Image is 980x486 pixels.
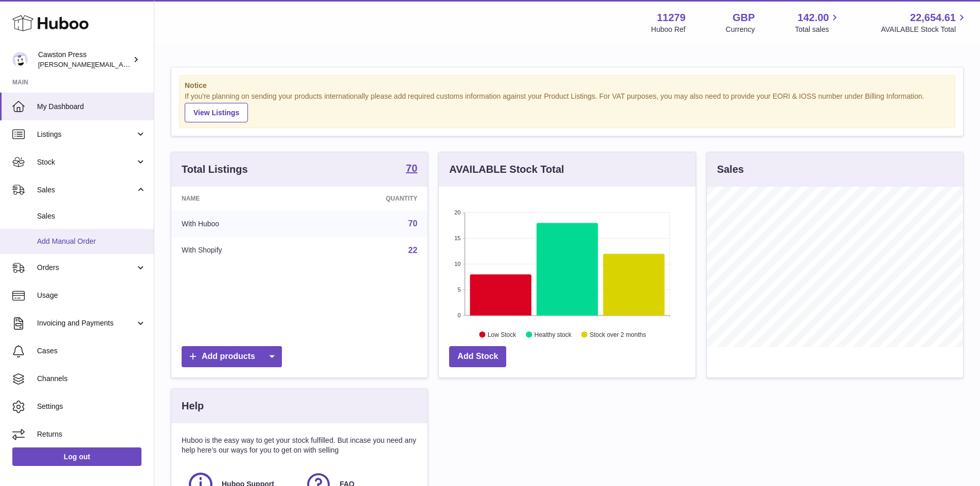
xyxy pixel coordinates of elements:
a: 142.00 Total sales [795,11,841,34]
h3: Total Listings [182,163,248,176]
th: Name [171,187,310,210]
span: Channels [37,374,146,384]
text: 0 [458,312,461,318]
div: If you're planning on sending your products internationally please add required customs informati... [185,92,950,122]
a: Add Stock [449,346,506,367]
p: Huboo is the easy way to get your stock fulfilled. But incase you need any help here's our ways f... [182,436,417,455]
h3: Help [182,399,204,413]
span: Cases [37,346,146,356]
span: Sales [37,211,146,221]
div: Huboo Ref [651,25,686,34]
strong: Notice [185,81,950,91]
text: 15 [455,235,461,241]
strong: 11279 [657,11,686,25]
a: 22,654.61 AVAILABLE Stock Total [881,11,968,34]
span: My Dashboard [37,102,146,112]
span: Add Manual Order [37,237,146,246]
span: Total sales [795,25,841,34]
text: Healthy stock [534,331,572,338]
span: Orders [37,263,135,273]
strong: GBP [733,11,755,25]
text: 10 [455,261,461,267]
img: thomas.carson@cawstonpress.com [12,52,28,67]
span: AVAILABLE Stock Total [881,25,968,34]
span: 22,654.61 [910,11,956,25]
td: With Shopify [171,237,310,264]
span: Usage [37,291,146,300]
div: Currency [726,25,755,34]
text: Stock over 2 months [590,331,646,338]
a: 70 [406,163,417,175]
span: 142.00 [797,11,829,25]
h3: AVAILABLE Stock Total [449,163,564,176]
h3: Sales [717,163,744,176]
a: Add products [182,346,282,367]
td: With Huboo [171,210,310,237]
text: 5 [458,286,461,293]
span: Settings [37,402,146,411]
text: 20 [455,209,461,215]
span: Invoicing and Payments [37,318,135,328]
span: Stock [37,157,135,167]
div: Cawston Press [38,50,131,69]
span: Returns [37,429,146,439]
span: Sales [37,185,135,195]
text: Low Stock [488,331,516,338]
a: 70 [408,219,418,228]
a: 22 [408,246,418,255]
a: Log out [12,447,141,466]
span: [PERSON_NAME][EMAIL_ADDRESS][PERSON_NAME][DOMAIN_NAME] [38,60,261,68]
span: Listings [37,130,135,139]
th: Quantity [310,187,428,210]
strong: 70 [406,163,417,173]
a: View Listings [185,103,248,122]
